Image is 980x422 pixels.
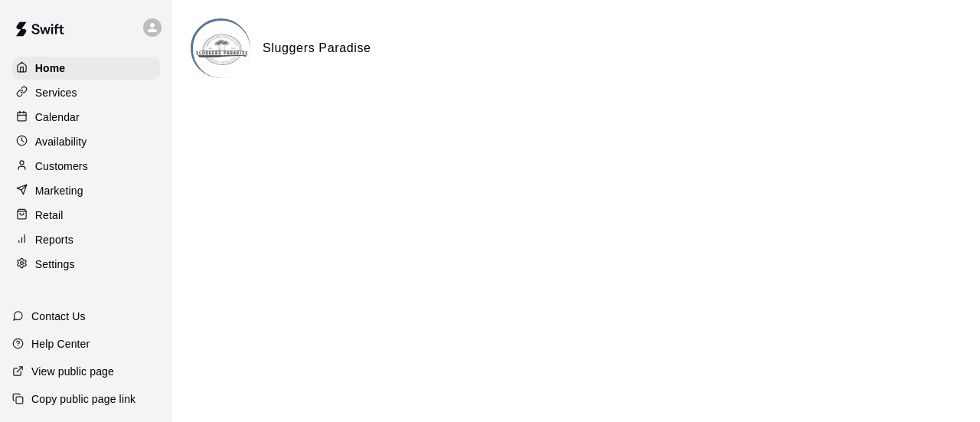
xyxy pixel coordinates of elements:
a: Settings [12,253,160,276]
img: Sluggers Paradise logo [193,21,250,78]
p: Retail [35,208,64,223]
p: Copy public page link [31,391,136,407]
a: Retail [12,204,160,227]
p: Services [35,85,77,100]
a: Reports [12,228,160,251]
a: Customers [12,155,160,178]
p: Marketing [35,183,83,198]
p: Customers [35,159,88,174]
h6: Sluggers Paradise [263,38,371,58]
p: Contact Us [31,309,86,324]
a: Calendar [12,106,160,129]
a: Marketing [12,179,160,202]
a: Services [12,81,160,104]
p: Reports [35,232,73,247]
a: Availability [12,130,160,153]
p: Home [35,61,66,76]
p: Settings [35,257,75,272]
p: Calendar [35,110,80,125]
p: View public page [31,364,114,379]
a: Home [12,57,160,80]
p: Help Center [31,336,90,352]
p: Availability [35,134,87,149]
